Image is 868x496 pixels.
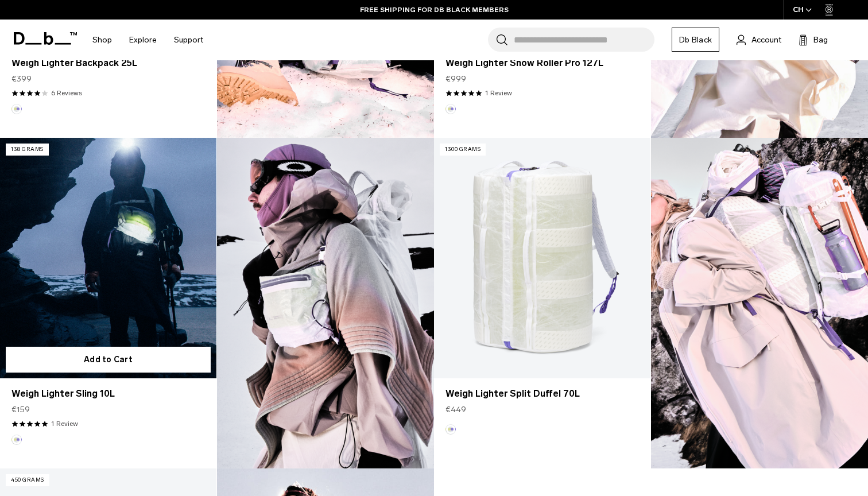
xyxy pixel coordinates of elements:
button: Aurora [445,104,456,114]
a: 1 reviews [485,88,512,98]
button: Aurora [11,435,22,445]
span: €449 [445,404,466,416]
button: Bag [799,33,828,46]
a: Support [174,20,203,60]
a: Weigh Lighter Sling 10L [11,387,205,401]
span: €159 [11,404,30,416]
a: 1 reviews [51,418,78,429]
a: Weigh Lighter Backpack 25L [11,56,205,70]
a: Weigh Lighter Snow Roller Pro 127L [445,56,639,70]
img: Content block image [651,138,868,468]
a: FREE SHIPPING FOR DB BLACK MEMBERS [360,5,509,15]
a: Shop [92,20,112,60]
button: Add to Cart [6,347,211,373]
p: 1300 grams [440,144,486,156]
span: Account [751,34,781,46]
a: Weigh Lighter Split Duffel 70L [445,387,639,401]
a: Explore [129,20,157,60]
span: Bag [813,34,828,46]
span: €999 [445,73,466,85]
button: Aurora [11,104,22,114]
img: Content block image [217,138,434,468]
button: Aurora [445,424,456,435]
nav: Main Navigation [84,20,212,60]
p: 138 grams [6,144,49,156]
p: 450 grams [6,474,49,486]
a: Account [737,33,781,46]
a: 6 reviews [51,88,82,98]
span: €399 [11,73,32,85]
a: Weigh Lighter Split Duffel 70L [434,138,650,378]
a: Db Black [672,28,719,52]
